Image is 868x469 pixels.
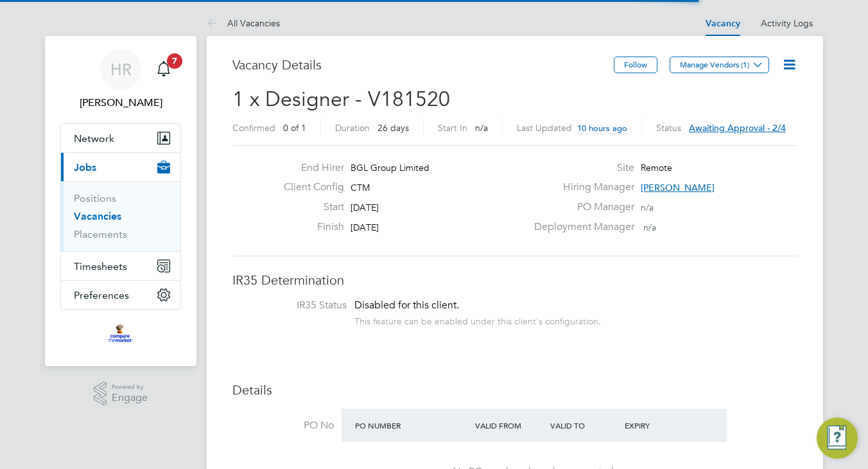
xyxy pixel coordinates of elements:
[351,222,379,233] span: [DATE]
[689,122,786,134] span: Awaiting approval - 2/4
[641,182,715,193] span: [PERSON_NAME]
[151,49,177,90] a: 7
[526,220,634,234] label: Deployment Manager
[74,289,129,301] span: Preferences
[335,122,370,134] label: Duration
[45,36,196,366] nav: Main navigation
[207,17,280,29] a: All Vacancies
[74,161,96,173] span: Jobs
[526,181,634,194] label: Hiring Manager
[110,61,132,78] span: HR
[74,260,127,272] span: Timesheets
[378,122,409,134] span: 26 days
[74,192,116,204] a: Positions
[656,122,681,134] label: Status
[61,153,180,181] button: Jobs
[232,419,334,432] label: PO No
[74,210,121,222] a: Vacancies
[761,17,813,29] a: Activity Logs
[112,382,148,393] span: Powered by
[273,200,344,214] label: Start
[60,323,181,343] a: Go to home page
[61,281,180,309] button: Preferences
[517,122,572,134] label: Last Updated
[706,18,740,29] a: Vacancy
[352,414,472,437] div: PO Number
[232,382,797,398] h3: Details
[643,222,656,233] span: n/a
[245,299,347,312] label: IR35 Status
[167,53,182,69] span: 7
[475,122,488,134] span: n/a
[472,414,547,437] div: Valid From
[232,272,797,288] h3: IR35 Determination
[670,57,769,73] button: Manage Vendors (1)
[61,252,180,280] button: Timesheets
[354,312,601,327] div: This feature can be enabled under this client's configuration.
[351,202,379,213] span: [DATE]
[232,122,275,134] label: Confirmed
[61,124,180,152] button: Network
[817,418,858,459] button: Engage Resource Center
[232,57,614,73] h3: Vacancy Details
[351,182,370,193] span: CTM
[273,161,344,175] label: End Hirer
[614,57,657,73] button: Follow
[621,414,697,437] div: Expiry
[61,181,180,251] div: Jobs
[526,200,634,214] label: PO Manager
[526,161,634,175] label: Site
[232,87,450,112] span: 1 x Designer - V181520
[74,132,114,145] span: Network
[74,228,127,240] a: Placements
[108,323,132,343] img: bglgroup-logo-retina.png
[354,299,459,312] span: Disabled for this client.
[94,382,148,406] a: Powered byEngage
[641,202,654,213] span: n/a
[351,162,430,173] span: BGL Group Limited
[438,122,467,134] label: Start In
[283,122,306,134] span: 0 of 1
[60,95,181,111] span: Helen Robinson
[273,181,344,194] label: Client Config
[273,220,344,234] label: Finish
[577,123,627,134] span: 10 hours ago
[60,49,181,111] a: HR[PERSON_NAME]
[547,414,622,437] div: Valid To
[641,162,672,173] span: Remote
[112,393,148,403] span: Engage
